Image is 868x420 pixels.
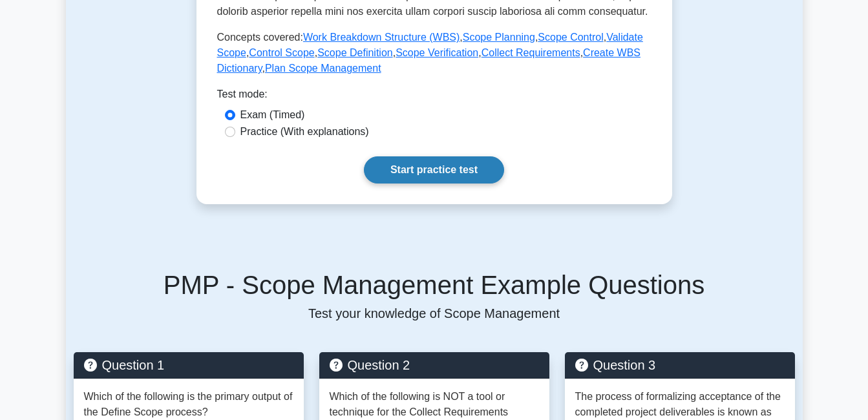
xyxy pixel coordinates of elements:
h5: Question 3 [575,357,785,373]
h5: Question 2 [330,357,539,373]
label: Exam (Timed) [240,107,305,123]
a: Scope Verification [396,47,478,58]
div: Test mode: [217,87,651,107]
a: Scope Control [538,32,603,43]
a: Collect Requirements [482,47,580,58]
p: Which of the following is the primary output of the Define Scope process? [84,389,293,420]
p: Concepts covered: , , , , , , , , , [217,30,651,76]
h5: Question 1 [84,357,293,373]
a: Work Breakdown Structure (WBS) [303,32,460,43]
label: Practice (With explanations) [240,124,369,140]
a: Start practice test [364,156,504,184]
a: Plan Scope Management [265,63,381,74]
a: Scope Definition [317,47,393,58]
a: Scope Planning [463,32,535,43]
p: Test your knowledge of Scope Management [74,306,795,321]
h5: PMP - Scope Management Example Questions [74,269,795,300]
a: Control Scope [249,47,314,58]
